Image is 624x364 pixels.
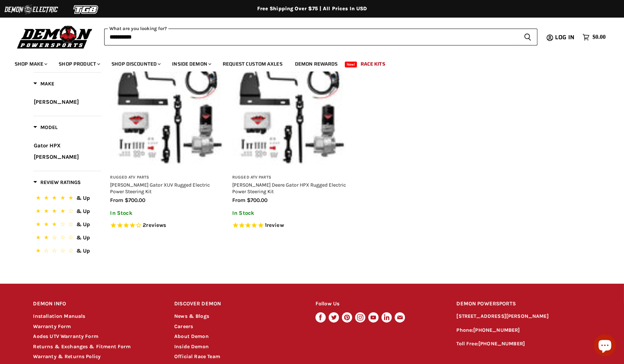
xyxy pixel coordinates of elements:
a: $0.00 [579,32,609,43]
a: Inside Demon [167,56,216,71]
a: Warranty & Returns Policy [33,353,101,360]
img: Demon Electric Logo 2 [4,3,59,16]
span: $700.00 [247,197,267,203]
span: 2 reviews [143,222,166,229]
a: News & Blogs [174,313,209,319]
button: Search [518,29,537,45]
a: Shop Product [53,56,105,71]
span: & Up [76,234,90,241]
div: Product filter [33,27,101,266]
span: Gator HPX [34,142,61,149]
span: Model [33,124,58,130]
span: Make [33,81,55,87]
span: review [267,222,284,229]
a: Shop Make [9,56,52,71]
button: Filter by Review Ratings [33,179,81,188]
button: 1 Star. [34,246,101,257]
form: Product [104,29,537,45]
span: reviews [146,222,166,229]
a: [PERSON_NAME] Gator XUV Rugged Electric Power Steering Kit [110,182,210,194]
input: When autocomplete results are available use up and down arrows to review and enter to select [104,29,518,45]
inbox-online-store-chat: Shopify online store chat [592,334,618,358]
span: from [110,197,124,203]
p: Phone: [457,326,591,335]
span: Review Ratings [33,179,81,185]
a: Official Race Team [174,353,220,360]
a: [PHONE_NUMBER] [473,327,520,333]
button: 3 Stars. [34,220,101,231]
h2: Follow Us [315,295,443,313]
img: Demon Powersports [15,24,95,50]
button: 4 Stars. [34,207,101,217]
a: Inside Demon [174,343,209,350]
img: John Deere Gator HPX Rugged Electric Power Steering Kit [232,55,347,169]
button: 5 Stars. [34,194,101,204]
span: $0.00 [592,34,606,41]
span: $700.00 [125,197,146,203]
span: & Up [76,247,90,254]
div: Free Shipping Over $75 | All Prices In USD [19,5,606,12]
ul: Main menu [9,54,604,71]
a: Shop Discounted [106,56,165,71]
a: Aodes UTV Warranty Form [33,333,98,339]
a: [PERSON_NAME] Deere Gator HPX Rugged Electric Power Steering Kit [232,182,346,194]
h3: Rugged ATV Parts [110,175,225,180]
a: Demon Rewards [289,56,343,71]
img: John Deere Gator XUV Rugged Electric Power Steering Kit [110,55,225,169]
span: Rated 4.0 out of 5 stars 2 reviews [110,222,225,229]
a: About Demon [174,333,209,339]
span: 1 reviews [265,222,284,229]
a: Returns & Exchanges & Fitment Form [33,343,131,350]
a: Request Custom Axles [217,56,288,71]
a: Warranty Form [33,323,71,330]
img: TGB Logo 2 [59,3,114,16]
a: Installation Manuals [33,313,85,319]
a: Race Kits [355,56,391,71]
span: [PERSON_NAME] [34,99,79,105]
h2: DISCOVER DEMON [174,295,302,313]
a: Careers [174,323,193,330]
span: New! [345,62,357,67]
a: [PHONE_NUMBER] [478,341,525,347]
span: Rated 5.0 out of 5 stars 1 reviews [232,222,347,229]
span: Log in [555,33,574,42]
p: Toll Free: [457,340,591,348]
button: Filter by Make [33,80,55,89]
span: & Up [76,195,90,201]
p: In Stock [110,210,225,216]
span: [PERSON_NAME] [34,154,79,160]
p: [STREET_ADDRESS][PERSON_NAME] [457,312,591,321]
span: & Up [76,221,90,228]
span: from [232,197,245,203]
h2: DEMON INFO [33,295,161,313]
button: Filter by Model [33,124,58,133]
h2: DEMON POWERSPORTS [457,295,591,313]
span: & Up [76,208,90,214]
a: Log in [552,34,579,41]
p: In Stock [232,210,347,216]
h3: Rugged ATV Parts [232,175,347,180]
button: 2 Stars. [34,233,101,244]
